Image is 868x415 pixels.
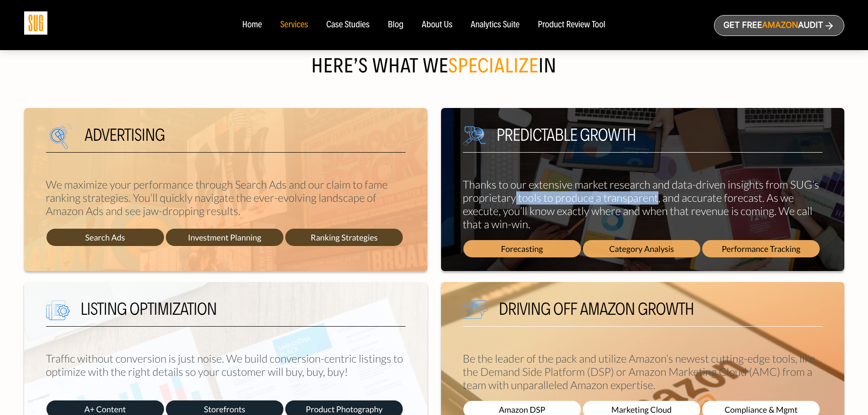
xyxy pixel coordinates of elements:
[46,126,406,153] h5: Advertising
[762,20,798,30] span: Amazon
[463,126,486,146] img: We are Smart
[46,178,406,218] p: We maximize your performance through Search Ads and our claim to fame ranking strategies. You’ll ...
[24,11,47,35] img: Sug
[463,126,822,153] h5: Predictable growth
[388,20,404,30] a: Blog
[46,300,70,320] img: We are Smart
[166,229,283,246] span: Investment Planning
[242,20,262,30] a: Home
[538,20,605,30] a: Product Review Tool
[448,54,539,78] span: specialize
[714,15,844,36] a: Get freeAmazonAudit
[463,352,822,392] p: Be the leader of the pack and utilize Amazon’s newest cutting-edge tools, like the Demand Side Pl...
[46,119,85,159] img: We are Smart
[285,229,403,246] span: Ranking Strategies
[463,178,822,231] p: Thanks to our extensive market research and data-driven insights from SUG’s proprietary tools to ...
[471,20,519,30] a: Analytics Suite
[46,300,406,327] h5: Listing Optimization
[24,57,844,86] h2: Here’s what We in
[583,240,700,257] span: Category Analysis
[422,20,453,30] a: About Us
[280,20,308,30] a: Services
[326,20,370,30] a: Case Studies
[702,240,820,257] span: Performance Tracking
[463,300,488,319] img: We are Smart
[46,352,406,379] p: Traffic without conversion is just noise. We build conversion-centric listings to optimize with t...
[463,240,581,257] span: Forecasting
[46,229,164,246] span: Search Ads
[463,300,822,327] h5: Driving off Amazon growth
